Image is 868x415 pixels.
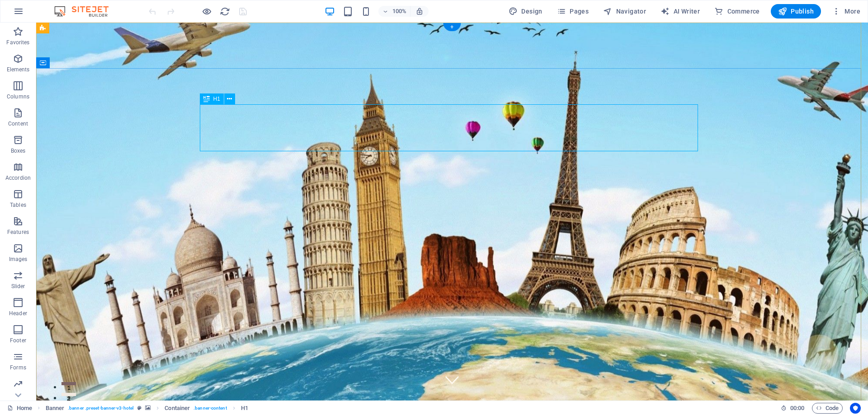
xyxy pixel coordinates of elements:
p: Boxes [11,147,26,154]
span: AI Writer [660,7,700,16]
i: On resize automatically adjust zoom level to fit chosen device. [415,7,424,15]
button: reload [219,6,230,17]
p: Columns [7,93,29,100]
p: Forms [10,364,26,371]
span: Publish [778,7,814,16]
span: : [797,405,798,411]
span: Commerce [714,7,760,16]
span: Design [509,7,542,16]
button: Code [812,403,843,414]
button: 100% [378,6,410,17]
p: Favorites [6,39,29,46]
span: Pages [557,7,589,16]
nav: breadcrumb [46,403,248,414]
p: Footer [10,337,26,344]
button: Commerce [711,4,764,19]
button: More [828,4,864,19]
p: Features [7,228,29,236]
a: Click to cancel selection. Double-click to open Pages [7,403,32,414]
button: Click here to leave preview mode and continue editing [201,6,212,17]
p: Accordion [5,174,31,182]
span: More [832,7,860,16]
i: This element is a customizable preset [137,406,142,410]
p: Tables [10,201,26,209]
button: Navigator [599,4,650,19]
i: Reload page [220,6,230,17]
p: Images [9,256,28,263]
h6: 100% [392,6,406,17]
p: Header [9,310,27,317]
span: H1 [213,96,220,102]
button: Design [505,4,546,19]
div: + [443,23,461,31]
span: Click to select. Double-click to edit [165,403,190,414]
button: 2 [25,370,40,373]
p: Content [8,120,28,127]
span: 00 00 [790,403,804,414]
div: Design (Ctrl+Alt+Y) [505,4,546,19]
h6: Session time [781,403,805,414]
span: Click to select. Double-click to edit [241,403,248,414]
span: Navigator [603,7,646,16]
span: Click to select. Double-click to edit [46,403,65,414]
p: Slider [11,283,25,290]
button: Pages [553,4,592,19]
button: AI Writer [657,4,703,19]
button: Usercentrics [850,403,861,414]
button: Publish [771,4,821,19]
span: . banner-content [193,403,226,414]
p: Elements [7,66,30,73]
span: . banner .preset-banner-v3-hotel [68,403,134,414]
span: Code [816,403,839,414]
i: This element contains a background [145,406,151,410]
button: 1 [25,359,40,363]
img: Editor Logo [52,6,120,17]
